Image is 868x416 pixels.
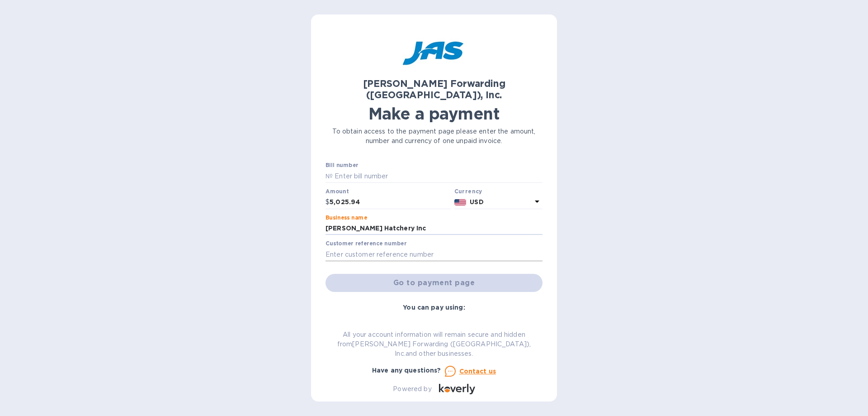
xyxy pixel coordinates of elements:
[325,189,349,194] label: Amount
[325,330,542,359] p: All your account information will remain secure and hidden from [PERSON_NAME] Forwarding ([GEOGRA...
[325,222,542,235] input: Enter business name
[459,368,496,375] u: Contact us
[325,241,406,247] label: Customer reference number
[454,199,467,206] img: USD
[393,384,431,394] p: Powered by
[325,197,330,207] p: $
[325,248,542,261] input: Enter customer reference number
[470,198,483,206] b: USD
[330,196,451,209] input: 0.00
[325,104,542,123] h1: Make a payment
[325,215,367,220] label: Business name
[325,163,358,168] label: Bill number
[403,304,465,311] b: You can pay using:
[372,367,441,374] b: Have any questions?
[333,169,542,183] input: Enter bill number
[325,127,542,146] p: To obtain access to the payment page please enter the amount, number and currency of one unpaid i...
[325,172,333,181] p: №
[454,188,482,195] b: Currency
[363,78,505,100] b: [PERSON_NAME] Forwarding ([GEOGRAPHIC_DATA]), Inc.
